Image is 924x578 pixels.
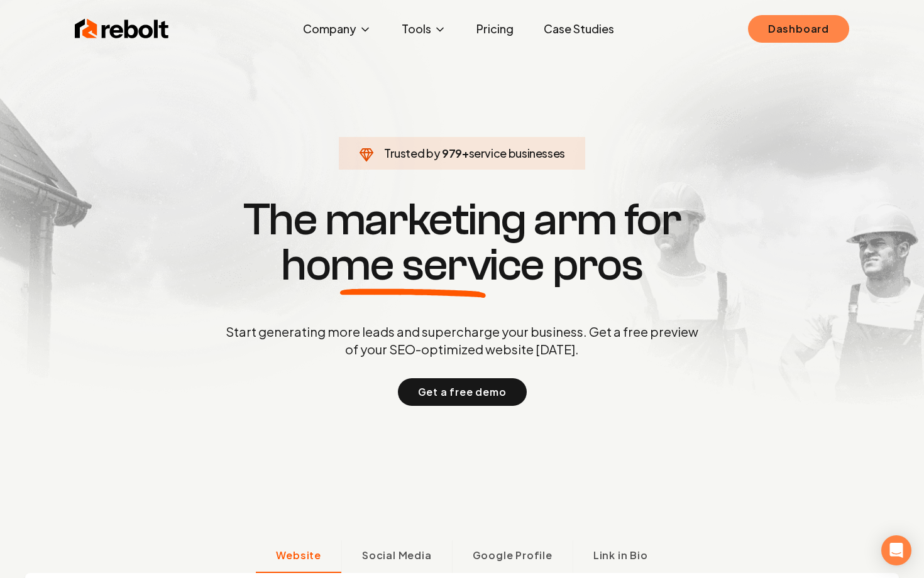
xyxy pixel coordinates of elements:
span: Google Profile [473,548,553,563]
span: home service [281,243,544,288]
p: Start generating more leads and supercharge your business. Get a free preview of your SEO-optimiz... [223,323,701,358]
div: Open Intercom Messenger [881,535,911,565]
a: Dashboard [748,15,849,43]
button: Website [256,540,341,573]
button: Link in Bio [573,540,668,573]
span: + [462,146,469,160]
h1: The marketing arm for pros [160,197,764,288]
span: Website [276,548,321,563]
a: Case Studies [534,16,624,41]
button: Tools [392,16,456,41]
span: 979 [442,144,462,162]
button: Company [293,16,382,41]
span: service businesses [469,146,566,160]
span: Social Media [362,548,432,563]
button: Get a free demo [398,378,527,406]
span: Trusted by [384,146,440,160]
img: Rebolt Logo [75,16,169,41]
button: Google Profile [452,540,573,573]
a: Pricing [466,16,524,41]
span: Link in Bio [593,548,648,563]
button: Social Media [341,540,452,573]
